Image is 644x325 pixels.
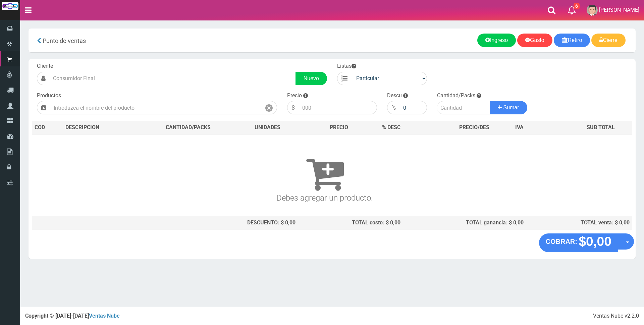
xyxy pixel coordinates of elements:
th: UNIDADES [237,121,298,134]
strong: Copyright © [DATE]-[DATE] [25,313,120,319]
div: DESCUENTO: $ 0,00 [142,219,296,227]
label: Listas [337,62,356,70]
span: SUB TOTAL [587,124,615,131]
div: Ventas Nube v2.2.0 [593,312,639,320]
a: Retiro [554,34,590,47]
div: TOTAL costo: $ 0,00 [301,219,401,227]
span: [PERSON_NAME] [599,7,639,13]
a: Ingreso [477,34,516,47]
a: Gasto [517,34,552,47]
div: TOTAL venta: $ 0,00 [529,219,630,227]
a: Ventas Nube [89,313,120,319]
div: $ [287,101,299,114]
label: Productos [37,92,61,100]
span: CRIPCION [75,124,99,130]
img: User Image [587,5,598,16]
th: DES [63,121,139,134]
label: Cantidad/Packs [437,92,475,100]
span: IVA [515,124,524,130]
button: COBRAR: $0,00 [539,233,619,252]
div: % [387,101,400,114]
a: Nuevo [296,72,327,85]
label: Descu [387,92,402,100]
label: Cliente [37,62,53,70]
button: Sumar [490,101,527,114]
a: Cierre [591,34,626,47]
th: COD [32,121,63,134]
strong: COBRAR: [546,238,577,245]
span: Punto de ventas [43,37,86,44]
strong: $0,00 [579,234,611,249]
span: PRECIO [330,124,348,131]
h3: Debes agregar un producto. [35,144,615,202]
span: % DESC [382,124,400,130]
input: Cantidad [437,101,490,114]
div: TOTAL ganancia: $ 0,00 [406,219,524,227]
img: Logo grande [2,2,18,10]
input: 000 [400,101,427,114]
span: 6 [574,3,580,9]
label: Precio [287,92,302,100]
input: Consumidor Final [50,72,296,85]
th: CANTIDAD/PACKS [139,121,237,134]
input: Introduzca el nombre del producto [50,101,261,114]
span: Sumar [503,105,519,110]
input: 000 [299,101,377,114]
span: PRECIO/DES [459,124,489,130]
